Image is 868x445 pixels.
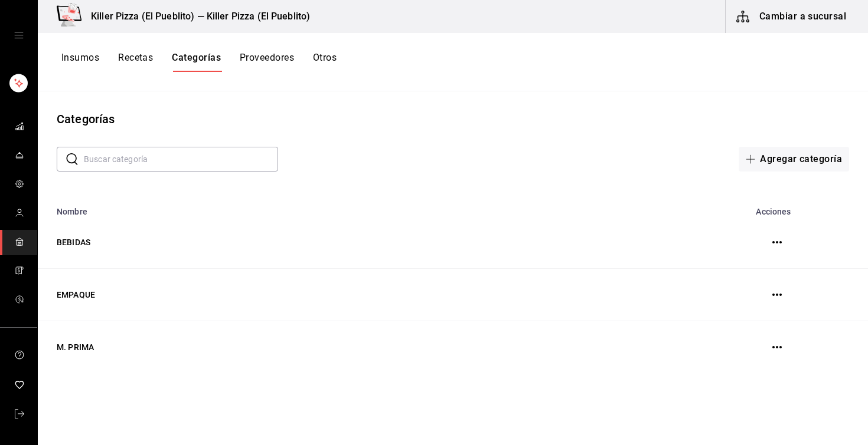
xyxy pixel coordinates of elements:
td: M. PRIMA [38,321,691,374]
th: Nombre [38,200,691,216]
input: Buscar categoría [84,147,278,171]
td: BEBIDAS [38,216,691,269]
h3: Killer Pizza (El Pueblito) — Killer Pizza (El Pueblito) [81,9,310,24]
th: Acciones [691,200,868,216]
button: Otros [313,52,337,72]
button: open drawer [14,31,24,40]
button: Recetas [118,52,153,72]
button: Proveedores [240,52,294,72]
button: Agregar categoría [739,147,849,172]
td: EMPAQUE [38,269,691,321]
div: navigation tabs [61,52,337,72]
button: Categorías [172,52,221,72]
button: Insumos [61,52,99,72]
div: Categorías [57,110,115,128]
